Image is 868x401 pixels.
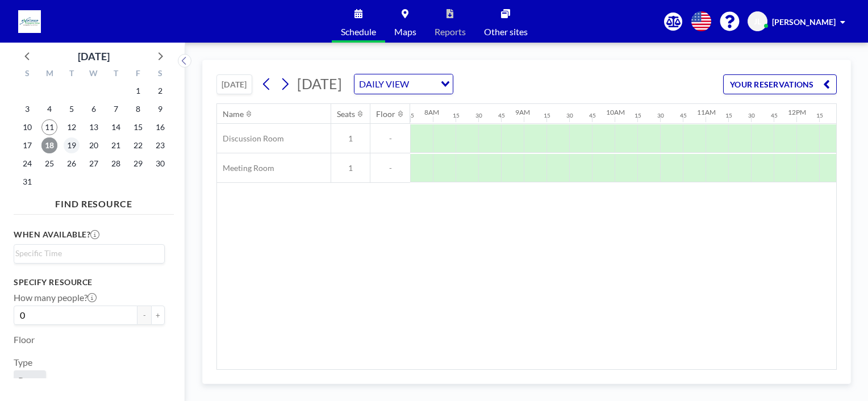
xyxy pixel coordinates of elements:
span: Wednesday, August 27, 2025 [86,156,102,172]
div: T [61,67,83,82]
span: Saturday, August 23, 2025 [152,137,168,153]
div: 15 [635,112,641,119]
div: 15 [453,112,460,119]
span: Thursday, August 28, 2025 [108,156,124,172]
span: [PERSON_NAME] [772,17,836,27]
span: Schedule [341,27,376,36]
span: Reports [435,27,466,36]
span: 1 [331,133,370,144]
div: Name [223,109,244,119]
div: 45 [771,112,778,119]
span: Friday, August 8, 2025 [130,101,146,117]
span: Sunday, August 24, 2025 [19,156,35,172]
span: Saturday, August 16, 2025 [152,119,168,135]
button: - [137,306,151,325]
div: 30 [748,112,755,119]
span: Maps [394,27,416,36]
span: JL [754,16,761,27]
input: Search for option [15,247,158,260]
span: Sunday, August 31, 2025 [19,174,35,190]
span: Tuesday, August 12, 2025 [64,119,80,135]
div: 45 [589,112,596,119]
span: - [370,163,410,173]
div: 9AM [515,108,530,116]
span: Monday, August 4, 2025 [41,101,57,117]
span: [DATE] [297,75,342,92]
span: Friday, August 15, 2025 [130,119,146,135]
button: [DATE] [216,74,252,94]
div: 15 [725,112,732,119]
span: Saturday, August 9, 2025 [152,101,168,117]
div: 15 [544,112,550,119]
span: Meeting Room [217,163,274,173]
div: 30 [657,112,664,119]
span: Wednesday, August 20, 2025 [86,137,102,153]
span: Wednesday, August 13, 2025 [86,119,102,135]
div: 45 [680,112,687,119]
div: Seats [337,109,355,119]
div: F [127,67,149,82]
span: Thursday, August 14, 2025 [108,119,124,135]
div: Search for option [14,245,164,262]
h3: Specify resource [14,277,165,287]
span: Room [18,375,41,386]
div: 30 [566,112,573,119]
span: Friday, August 29, 2025 [130,156,146,172]
h4: FIND RESOURCE [14,194,174,210]
span: Tuesday, August 26, 2025 [64,156,80,172]
span: DAILY VIEW [357,77,411,91]
span: Monday, August 25, 2025 [41,156,57,172]
div: [DATE] [78,48,110,64]
div: M [39,67,61,82]
span: Tuesday, August 19, 2025 [64,137,80,153]
span: Sunday, August 3, 2025 [19,101,35,117]
div: 8AM [424,108,439,116]
span: 1 [331,163,370,173]
span: Thursday, August 7, 2025 [108,101,124,117]
span: Friday, August 22, 2025 [130,137,146,153]
div: 45 [407,112,414,119]
div: 10AM [606,108,625,116]
span: Saturday, August 30, 2025 [152,156,168,172]
div: 45 [498,112,505,119]
div: Floor [376,109,395,119]
div: Search for option [354,74,453,94]
img: organization-logo [18,10,41,33]
button: YOUR RESERVATIONS [723,74,837,94]
input: Search for option [412,77,434,91]
div: 12PM [788,108,806,116]
label: Floor [14,334,35,345]
span: Thursday, August 21, 2025 [108,137,124,153]
span: Saturday, August 2, 2025 [152,83,168,99]
span: Sunday, August 10, 2025 [19,119,35,135]
span: Tuesday, August 5, 2025 [64,101,80,117]
span: Sunday, August 17, 2025 [19,137,35,153]
span: Other sites [484,27,528,36]
span: Discussion Room [217,133,284,144]
div: T [105,67,127,82]
div: 30 [475,112,482,119]
span: - [370,133,410,144]
div: S [16,67,39,82]
div: W [83,67,105,82]
label: How many people? [14,292,97,303]
span: Wednesday, August 6, 2025 [86,101,102,117]
span: Monday, August 18, 2025 [41,137,57,153]
div: S [149,67,171,82]
label: Type [14,357,32,368]
button: + [151,306,165,325]
span: Friday, August 1, 2025 [130,83,146,99]
div: 15 [816,112,823,119]
span: Monday, August 11, 2025 [41,119,57,135]
div: 11AM [697,108,716,116]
